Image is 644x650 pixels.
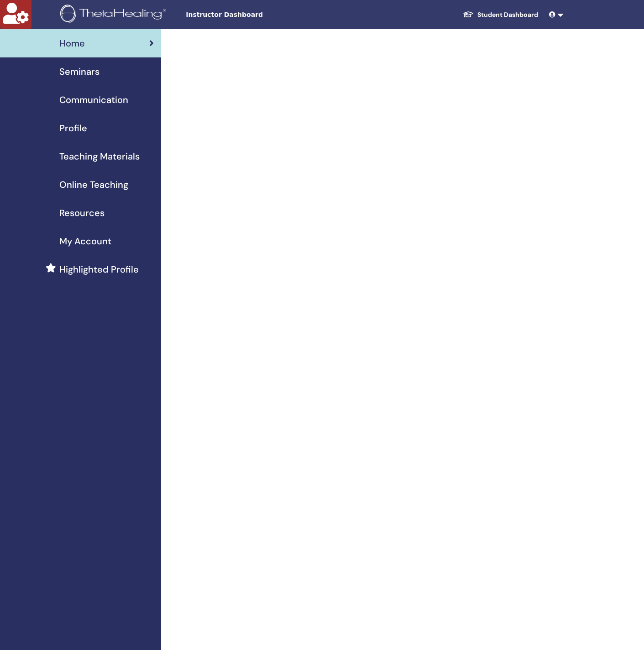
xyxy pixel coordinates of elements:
img: graduation-cap-white.svg [463,10,474,18]
span: Home [59,36,85,50]
span: Instructor Dashboard [186,10,323,20]
a: Student Dashboard [456,6,545,23]
span: Communication [59,93,128,107]
span: Resources [59,206,105,220]
span: Highlighted Profile [59,263,139,276]
span: Online Teaching [59,178,128,191]
span: Teaching Materials [59,150,140,163]
span: Profile [59,121,87,135]
span: My Account [59,234,111,248]
span: Seminars [59,65,99,78]
img: logo.png [60,5,169,25]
